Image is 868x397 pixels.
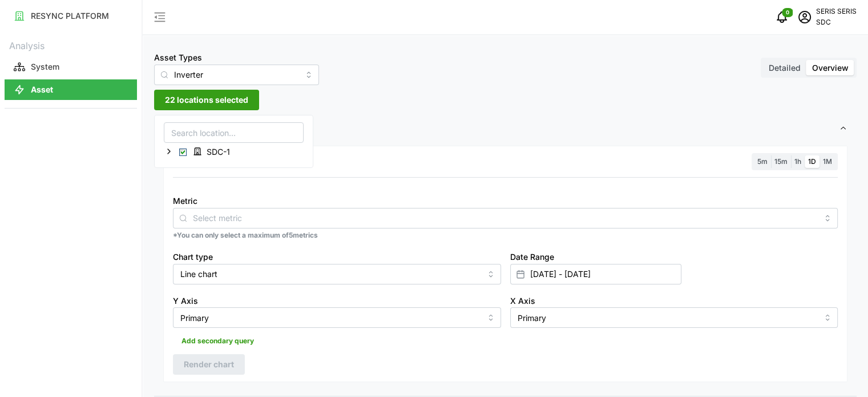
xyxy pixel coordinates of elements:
a: System [5,55,137,78]
a: RESYNC PLATFORM [5,5,137,27]
input: Select Y axis [173,307,501,328]
span: SDC-1 [188,145,238,158]
input: Select chart type [173,264,501,284]
button: Asset [5,79,137,100]
span: 1D [808,157,816,166]
label: X Axis [510,295,535,307]
p: *You can only select a maximum of 5 metrics [173,231,838,240]
span: Add secondary query [181,333,254,349]
span: Render chart [184,355,234,374]
button: schedule [793,6,816,29]
label: Y Axis [173,295,198,307]
span: 5m [757,157,768,166]
button: Render chart [173,354,245,375]
span: 15m [774,157,788,166]
div: Settings [154,143,857,396]
p: Analysis [5,37,137,53]
div: 22 locations selected [154,115,313,168]
span: 22 locations selected [165,90,248,110]
span: SDC-1 [207,146,230,158]
input: Search location... [164,122,304,143]
span: Select SDC-1 [179,149,187,156]
label: Asset Types [154,51,202,64]
button: notifications [770,6,793,29]
button: Settings [154,115,857,143]
p: System [31,61,59,73]
button: RESYNC PLATFORM [5,6,137,26]
input: Select metric [193,211,818,224]
span: Overview [812,63,849,73]
input: Select X axis [510,307,838,328]
label: Chart type [173,251,213,263]
span: 1M [823,157,832,166]
button: System [5,57,137,77]
span: 0 [786,9,789,17]
input: Select date range [510,264,681,284]
label: Date Range [510,251,554,263]
span: 1h [794,157,801,166]
button: Add secondary query [173,332,263,350]
p: RESYNC PLATFORM [31,10,109,22]
button: 22 locations selected [154,90,259,110]
label: Metric [173,195,197,207]
p: SERIS SERIS [816,6,857,17]
p: SDC [816,17,857,28]
span: Detailed [769,63,801,73]
span: Settings [163,115,839,143]
p: Asset [31,84,53,95]
a: Asset [5,78,137,101]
